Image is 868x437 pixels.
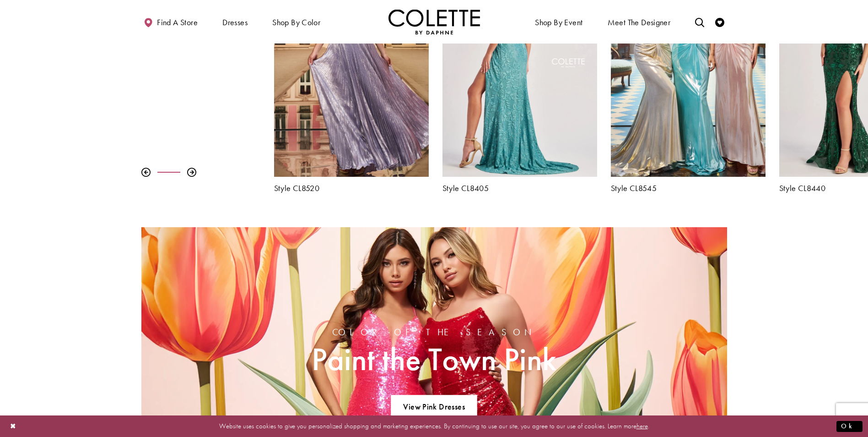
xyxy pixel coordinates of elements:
[270,9,323,34] span: Shop by color
[312,342,556,377] span: Paint the Town Pink
[713,9,727,34] a: Check Wishlist
[274,184,429,193] a: Style CL8520
[312,327,556,337] span: Color of the Season
[220,9,250,34] span: Dresses
[388,9,480,34] a: Visit Home Page
[535,18,582,27] span: Shop By Event
[533,9,585,34] span: Shop By Event
[693,9,706,34] a: Toggle search
[391,395,477,418] a: View Pink Dresses
[636,421,648,431] a: here
[5,418,21,434] button: Close Dialog
[388,9,480,34] img: Colette by Daphne
[605,9,673,34] a: Meet the designer
[66,420,802,432] p: Website uses cookies to give you personalized shopping and marketing experiences. By continuing t...
[272,18,320,27] span: Shop by color
[141,9,200,34] a: Find a store
[222,18,248,27] span: Dresses
[836,421,863,432] button: Submit Dialog
[608,18,671,27] span: Meet the designer
[611,184,766,193] a: Style CL8545
[157,18,198,27] span: Find a store
[442,184,597,193] a: Style CL8405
